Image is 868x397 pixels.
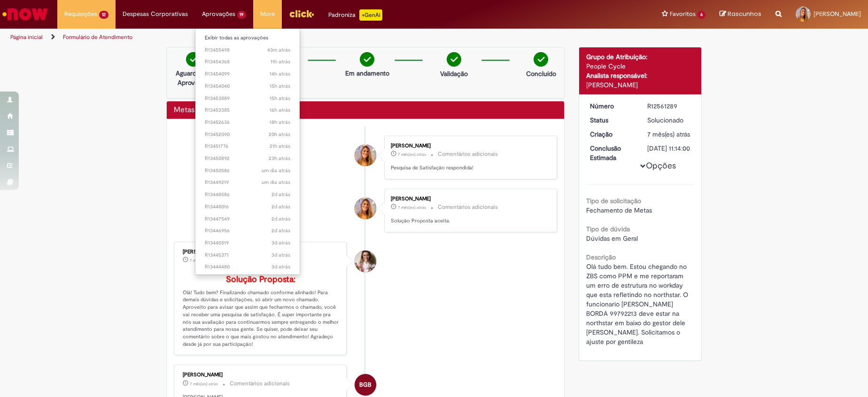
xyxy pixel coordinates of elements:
[205,252,291,259] span: R13445371
[328,9,382,21] div: Padroniza
[205,179,291,186] span: R13449219
[226,274,295,285] b: Solução Proposta:
[205,167,291,175] span: R13450586
[205,70,291,78] span: R13454099
[720,10,761,19] a: Rascunhos
[586,71,695,80] div: Analista responsável:
[195,69,300,79] a: Aberto R13454099 :
[398,205,426,210] time: 30/01/2025 14:29:13
[195,33,300,43] a: Exibir todas as aprovações
[195,262,300,272] a: Aberto R13444480 :
[195,45,300,55] a: Aberto R13455498 :
[270,70,290,77] span: 14h atrás
[647,101,691,111] div: R12561289
[205,131,291,138] span: R13452090
[270,83,290,90] span: 15h atrás
[195,153,300,164] a: Aberto R13450892 :
[205,95,291,102] span: R13453889
[647,144,691,153] div: [DATE] 11:14:00
[586,225,630,233] b: Tipo de dúvida
[270,143,290,150] span: 21h atrás
[271,58,290,65] time: 27/08/2025 21:53:58
[398,152,426,157] time: 30/01/2025 14:29:22
[438,150,498,158] small: Comentários adicionais
[269,131,290,138] time: 27/08/2025 12:00:33
[271,263,290,270] span: 3d atrás
[438,203,498,211] small: Comentários adicionais
[183,275,339,348] p: Olá! Tudo bem? Finalizando chamado conforme alinhado! Para demais dúvidas e solicitações, só abri...
[195,141,300,152] a: Aberto R13451776 :
[355,374,376,396] div: Beatriz Guitzel Borghi
[271,239,290,246] span: 3d atrás
[586,234,638,243] span: Dúvidas em Geral
[205,107,291,114] span: R13453385
[195,57,300,67] a: Aberto R13454368 :
[583,101,641,111] dt: Número
[398,152,426,157] span: 7 mês(es) atrás
[270,107,290,114] span: 16h atrás
[205,203,291,211] span: R13448016
[360,52,374,67] img: check-circle-green.png
[183,249,339,255] div: [PERSON_NAME]
[586,253,616,261] b: Descrição
[271,191,290,198] time: 26/08/2025 14:18:48
[583,144,641,162] dt: Conclusão Estimada
[271,239,290,246] time: 25/08/2025 16:42:18
[447,52,461,67] img: check-circle-green.png
[99,11,108,19] span: 12
[205,215,291,223] span: R13447549
[195,190,300,200] a: Aberto R13448586 :
[398,205,426,210] span: 7 mês(es) atrás
[237,11,247,19] span: 19
[205,227,291,235] span: R13446956
[269,155,290,162] span: 23h atrás
[260,9,275,19] span: More
[7,29,572,46] ul: Trilhas de página
[586,206,652,214] span: Fechamento de Metas
[195,117,300,128] a: Aberto R13452636 :
[534,52,548,67] img: check-circle-green.png
[271,215,290,222] time: 26/08/2025 10:45:51
[391,143,547,149] div: [PERSON_NAME]
[271,252,290,259] time: 25/08/2025 16:19:25
[262,179,290,186] time: 26/08/2025 16:41:44
[63,33,132,41] a: Formulário de Atendimento
[271,252,290,259] span: 3d atrás
[186,52,201,67] img: check-circle-green.png
[583,115,641,125] dt: Status
[262,167,290,174] time: 27/08/2025 06:36:57
[583,130,641,139] dt: Criação
[195,28,301,275] ul: Aprovações
[64,9,97,19] span: Requisições
[195,130,300,140] a: Aberto R13452090 :
[814,10,861,18] span: [PERSON_NAME]
[195,105,300,115] a: Aberto R13453385 :
[205,143,291,150] span: R13451776
[270,95,290,102] time: 27/08/2025 17:20:31
[195,238,300,248] a: Aberto R13445519 :
[123,9,188,19] span: Despesas Corporativas
[190,381,218,387] span: 7 mês(es) atrás
[526,69,556,78] p: Concluído
[195,177,300,188] a: Aberto R13449219 :
[270,83,290,90] time: 27/08/2025 17:48:55
[205,155,291,162] span: R13450892
[190,258,218,263] span: 7 mês(es) atrás
[586,262,690,346] span: Olá tudo bem. Estou chegando no ZBS como PPM e me reportaram um erro de estrutura no workday que ...
[355,198,376,219] div: Priscila Cerri Sampaio
[269,131,290,138] span: 20h atrás
[647,130,690,138] span: 7 mês(es) atrás
[440,69,468,78] p: Validação
[1,5,49,23] img: ServiceNow
[670,9,696,19] span: Favoritos
[271,191,290,198] span: 2d atrás
[195,214,300,224] a: Aberto R13447549 :
[174,106,233,115] h2: Metas - Northstar Histórico de tíquete
[647,130,691,139] div: 22/01/2025 10:44:42
[271,215,290,222] span: 2d atrás
[391,164,547,172] p: Pesquisa de Satisfação respondida!
[195,93,300,104] a: Aberto R13453889 :
[195,226,300,236] a: Aberto R13446956 :
[271,227,290,234] span: 2d atrás
[267,46,290,53] span: 43m atrás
